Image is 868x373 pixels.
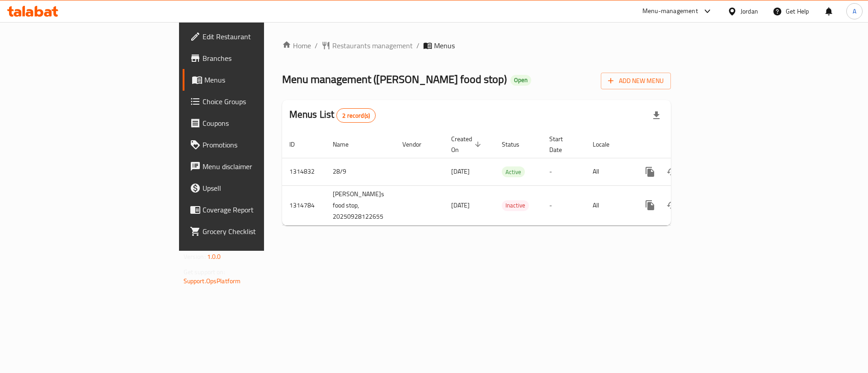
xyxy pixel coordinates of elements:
span: 1.0.0 [207,251,221,262]
button: more [639,161,661,183]
span: Vendor [402,139,433,150]
div: Jordan [741,6,758,16]
a: Menu disclaimer [183,156,324,177]
a: Restaurants management [321,40,413,51]
span: Version: [184,251,206,262]
span: Restaurants management [332,40,413,51]
div: Open [510,75,531,86]
span: Grocery Checklist [203,226,317,237]
span: Created On [451,134,484,155]
span: Menus [434,40,455,51]
a: Coupons [183,112,324,134]
td: [PERSON_NAME]s food stop, 20250928122655 [325,185,395,225]
span: Locale [593,139,621,150]
button: Change Status [661,194,683,216]
button: more [639,194,661,216]
a: Menus [183,69,324,91]
td: - [542,158,585,185]
span: Branches [203,53,317,64]
span: Get support on: [184,266,225,278]
td: All [585,158,632,185]
div: Total records count [336,108,376,123]
span: Status [502,139,531,150]
div: Menu-management [642,6,698,17]
span: [DATE] [451,166,470,177]
span: Start Date [549,134,575,155]
a: Branches [183,47,324,69]
span: Active [502,167,525,177]
h2: Menus List [289,108,376,123]
span: 2 record(s) [337,111,375,120]
td: All [585,185,632,225]
span: Inactive [502,200,529,211]
span: Promotions [203,139,317,150]
span: Menu management ( [PERSON_NAME] food stop ) [282,69,507,89]
li: / [416,40,420,51]
a: Upsell [183,177,324,199]
button: Add New Menu [601,73,671,89]
span: Menu disclaimer [203,161,317,172]
span: Name [333,139,360,150]
td: - [542,185,585,225]
span: Edit Restaurant [203,31,317,42]
th: Actions [632,131,733,158]
a: Support.OpsPlatform [184,275,241,287]
span: Coverage Report [203,204,317,215]
a: Grocery Checklist [183,221,324,242]
span: ID [289,139,307,150]
span: Choice Groups [203,96,317,107]
span: Coupons [203,118,317,129]
nav: breadcrumb [282,40,671,51]
table: enhanced table [282,131,733,226]
span: Add New Menu [608,75,664,87]
a: Coverage Report [183,199,324,221]
div: Inactive [502,200,529,211]
a: Edit Restaurant [183,26,324,47]
td: 28/9 [325,158,395,185]
span: Open [510,76,531,84]
span: A [853,6,856,16]
a: Choice Groups [183,91,324,112]
div: Export file [646,105,667,126]
span: Menus [204,74,317,85]
button: Change Status [661,161,683,183]
a: Promotions [183,134,324,156]
span: Upsell [203,183,317,193]
span: [DATE] [451,199,470,211]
